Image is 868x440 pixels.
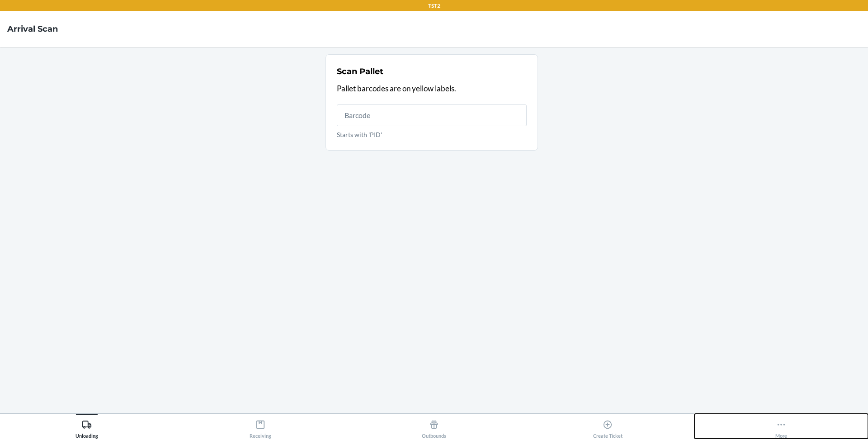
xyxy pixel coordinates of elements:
[337,104,527,126] input: Starts with 'PID'
[337,130,527,139] p: Starts with 'PID'
[337,83,527,95] p: Pallet barcodes are on yellow labels.
[174,414,347,439] button: Receiving
[593,416,623,439] div: Create Ticket
[7,23,58,35] h4: Arrival Scan
[337,66,383,77] h2: Scan Pallet
[694,414,868,439] button: More
[422,416,446,439] div: Outbounds
[521,414,694,439] button: Create Ticket
[428,2,440,10] p: TST2
[250,416,271,439] div: Receiving
[775,416,787,439] div: More
[75,416,98,439] div: Unloading
[347,414,521,439] button: Outbounds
